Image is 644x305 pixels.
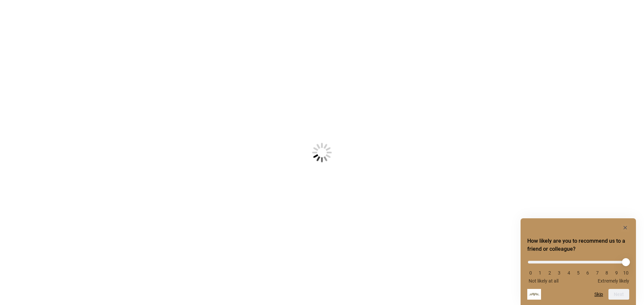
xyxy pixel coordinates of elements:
div: How likely are you to recommend us to a friend or colleague? Select an option from 0 to 10, with ... [527,224,629,300]
li: 1 [537,270,543,276]
li: 2 [546,270,553,276]
li: 10 [623,270,629,276]
span: Extremely likely [598,278,629,284]
img: Loading [279,110,365,196]
button: Next question [608,289,629,300]
li: 6 [584,270,591,276]
li: 4 [566,270,572,276]
h2: How likely are you to recommend us to a friend or colleague? Select an option from 0 to 10, with ... [527,237,629,253]
button: Skip [594,292,603,297]
li: 7 [594,270,601,276]
li: 8 [603,270,610,276]
div: How likely are you to recommend us to a friend or colleague? Select an option from 0 to 10, with ... [527,256,629,284]
li: 5 [575,270,582,276]
li: 3 [556,270,562,276]
li: 0 [527,270,534,276]
li: 9 [613,270,620,276]
button: Hide survey [621,224,629,232]
span: Not likely at all [529,278,558,284]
